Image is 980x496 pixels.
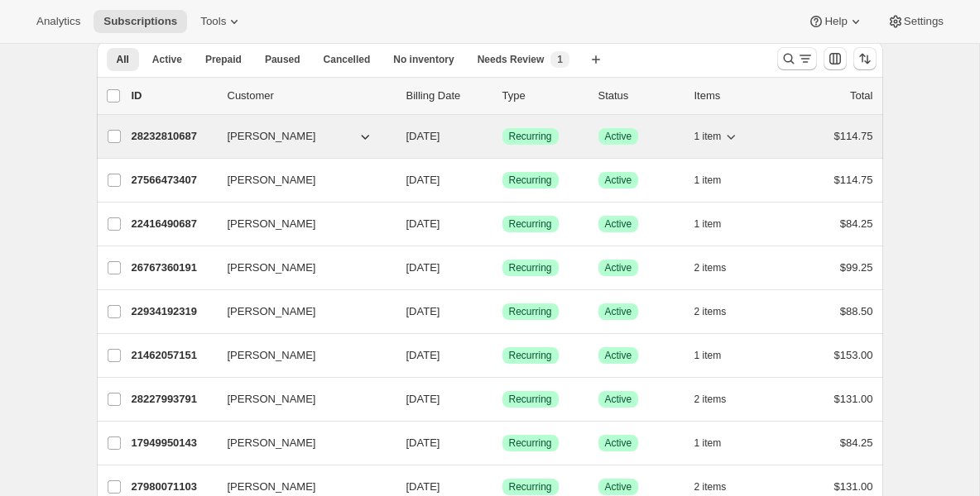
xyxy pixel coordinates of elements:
span: Needs Review [478,53,545,66]
button: 1 item [694,432,740,455]
p: 22416490687 [132,216,214,232]
p: 21462057151 [132,347,214,364]
button: Create new view [583,48,609,71]
span: 2 items [694,305,727,318]
p: 28227993791 [132,391,214,408]
div: 21462057151[PERSON_NAME][DATE]SuccessRecurringSuccessActive1 item$153.00 [132,344,873,367]
div: 27566473407[PERSON_NAME][DATE]SuccessRecurringSuccessActive1 item$114.75 [132,169,873,192]
div: 28232810687[PERSON_NAME][DATE]SuccessRecurringSuccessActive1 item$114.75 [132,125,873,148]
span: Recurring [509,349,552,362]
span: Active [605,393,632,406]
button: Analytics [26,10,90,33]
span: $84.25 [840,436,873,449]
div: 26767360191[PERSON_NAME][DATE]SuccessRecurringSuccessActive2 items$99.25 [132,256,873,279]
span: Active [605,349,632,362]
p: Status [598,88,681,104]
span: [DATE] [406,174,440,186]
span: [DATE] [406,393,440,405]
span: [PERSON_NAME] [228,391,316,408]
button: [PERSON_NAME] [218,123,383,150]
span: [PERSON_NAME] [228,303,316,320]
span: [PERSON_NAME] [228,172,316,188]
span: Subscriptions [103,15,177,28]
button: [PERSON_NAME] [218,386,383,413]
button: Subscriptions [94,10,187,33]
button: 2 items [694,388,745,411]
span: $84.25 [840,217,873,230]
button: 1 item [694,344,740,367]
button: [PERSON_NAME] [218,430,383,456]
span: Tools [200,15,226,28]
span: 1 item [694,349,722,362]
button: 1 item [694,169,740,192]
span: Recurring [509,217,552,231]
span: Recurring [509,174,552,187]
p: ID [132,88,214,104]
p: 17949950143 [132,435,214,451]
span: 1 item [694,174,722,187]
button: Sort the results [853,47,877,70]
span: [PERSON_NAME] [228,128,316,145]
span: [DATE] [406,305,440,317]
span: Recurring [509,436,552,450]
span: [DATE] [406,217,440,230]
span: 1 item [694,217,722,231]
p: 28232810687 [132,128,214,145]
div: 22934192319[PERSON_NAME][DATE]SuccessRecurringSuccessActive2 items$88.50 [132,300,873,323]
p: 26767360191 [132,260,214,276]
span: Prepaid [205,53,242,66]
button: [PERSON_NAME] [218,298,383,325]
span: Recurring [509,130,552,143]
span: 2 items [694,261,727,274]
span: No inventory [393,53,454,66]
span: [DATE] [406,130,440,142]
span: Cancelled [324,53,371,66]
span: $114.75 [834,130,873,142]
p: 27980071103 [132,479,214,495]
span: All [117,53,129,66]
div: IDCustomerBilling DateTypeStatusItemsTotal [132,88,873,104]
span: Help [824,15,847,28]
span: [DATE] [406,349,440,361]
button: [PERSON_NAME] [218,167,383,193]
div: Type [502,88,585,104]
span: $88.50 [840,305,873,317]
button: 2 items [694,256,745,279]
span: 1 [557,53,563,66]
div: 28227993791[PERSON_NAME][DATE]SuccessRecurringSuccessActive2 items$131.00 [132,388,873,411]
button: Settings [877,10,954,33]
span: $131.00 [834,480,873,493]
span: $99.25 [840,261,873,274]
span: [PERSON_NAME] [228,435,316,451]
p: Customer [228,88,393,104]
button: Help [798,10,873,33]
span: $153.00 [834,349,873,361]
p: 22934192319 [132,303,214,320]
span: Recurring [509,305,552,318]
span: Recurring [509,480,552,494]
span: [PERSON_NAME] [228,347,316,364]
span: Active [605,130,632,143]
span: [DATE] [406,436,440,449]
span: Recurring [509,393,552,406]
div: Items [694,88,777,104]
span: Active [605,480,632,494]
span: 1 item [694,130,722,143]
span: 2 items [694,393,727,406]
span: Active [605,261,632,274]
p: Billing Date [406,88,489,104]
span: [PERSON_NAME] [228,260,316,276]
span: Settings [904,15,944,28]
p: Total [850,88,872,104]
span: Active [152,53,182,66]
button: Tools [190,10,252,33]
span: Active [605,174,632,187]
span: 2 items [694,480,727,494]
button: 1 item [694,125,740,148]
span: [DATE] [406,261,440,274]
span: [PERSON_NAME] [228,216,316,232]
span: [DATE] [406,480,440,493]
button: Search and filter results [777,47,817,70]
button: 2 items [694,300,745,323]
span: Active [605,436,632,450]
